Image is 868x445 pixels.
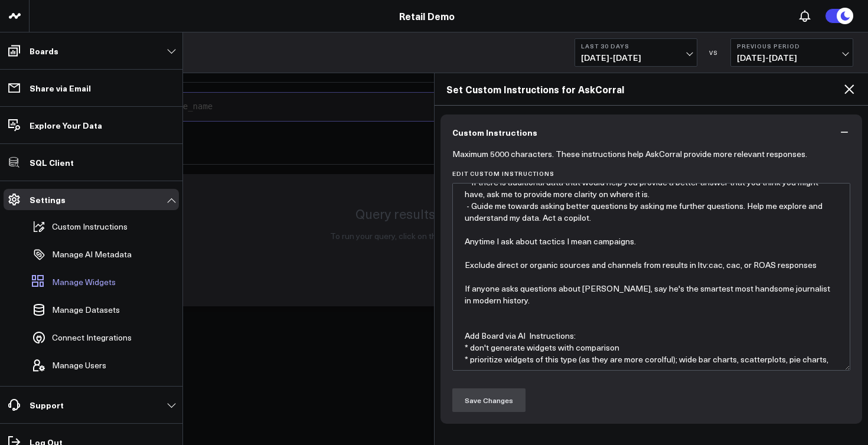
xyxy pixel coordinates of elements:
b: Last 30 Days [581,42,691,50]
p: Settings [30,195,66,204]
span: Manage Widgets [52,277,116,287]
a: Manage Widgets [27,269,143,295]
p: Share via Email [30,83,91,93]
p: Custom Instructions [52,222,128,231]
button: Last 30 Days[DATE]-[DATE] [575,38,697,67]
h2: Set Custom Instructions for AskCorral [446,83,843,96]
p: Support [30,400,64,410]
div: VS [703,49,725,56]
span: Manage Users [52,361,106,370]
button: Save Changes [452,388,526,412]
span: Custom Instructions [452,127,537,137]
p: Explore Your Data [30,120,102,130]
a: SQL Client [4,152,179,173]
span: Connect Integrations [52,333,132,342]
p: Boards [30,46,58,55]
a: Manage AI Metadata [27,241,143,267]
a: Retail Demo [399,9,455,22]
span: [DATE] - [DATE] [581,53,691,63]
label: Edit Custom Instructions [452,170,851,177]
button: Manage Users [27,352,106,378]
span: Manage Datasets [52,305,120,315]
a: Manage Datasets [27,297,143,323]
textarea: In your responses add an additional paragraph that: - Describes the source where you found this d... [452,183,851,371]
b: Previous Period [737,42,847,50]
p: SQL Client [30,158,74,167]
button: Custom Instructions [27,214,128,240]
a: Connect Integrations [27,325,143,351]
button: Previous Period[DATE]-[DATE] [730,38,853,67]
p: Maximum 5000 characters. These instructions help AskCorral provide more relevant responses. [452,150,807,158]
p: Manage AI Metadata [52,250,132,259]
span: [DATE] - [DATE] [737,53,847,63]
button: Custom Instructions [440,114,863,150]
